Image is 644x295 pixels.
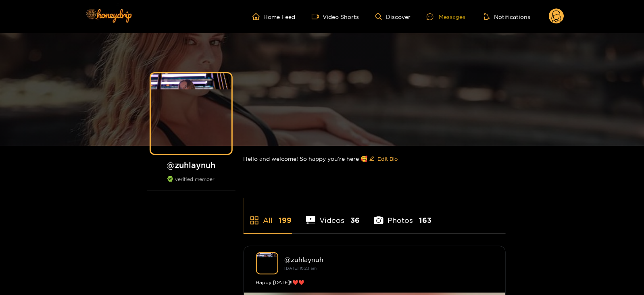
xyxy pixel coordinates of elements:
[374,197,431,233] li: Photos
[378,155,398,163] span: Edit Bio
[368,152,400,165] button: editEdit Bio
[285,256,493,263] div: @ zuhlaynuh
[147,160,236,170] h1: @ zuhlaynuh
[250,216,259,225] span: appstore
[427,12,465,21] div: Messages
[256,278,493,287] div: Happy [DATE]!!❤️❤️
[350,215,360,225] span: 36
[481,12,533,21] button: Notifications
[375,13,411,20] a: Discover
[312,13,359,20] a: Video Shorts
[312,13,323,20] span: video-camera
[306,197,360,233] li: Videos
[256,252,278,274] img: zuhlaynuh
[244,197,292,233] li: All
[279,215,292,225] span: 199
[285,266,317,270] small: [DATE] 10:23 am
[147,176,236,191] div: verified member
[252,13,264,20] span: home
[419,215,431,225] span: 163
[244,146,506,172] div: Hello and welcome! So happy you’re here 🥰
[252,13,296,20] a: Home Feed
[369,156,375,162] span: edit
